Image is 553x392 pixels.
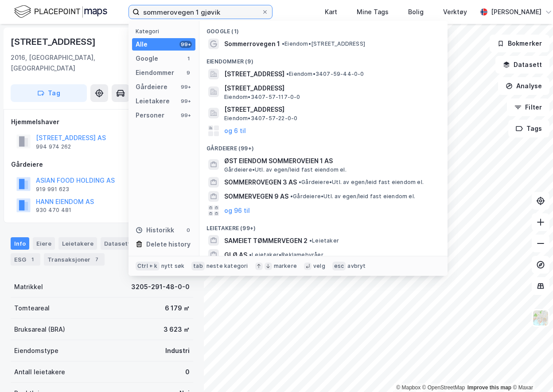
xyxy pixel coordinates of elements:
div: ESG [11,253,40,266]
button: og 6 til [224,125,246,136]
div: Eiendommer (9) [199,51,448,67]
span: Eiendom • 3407-57-117-0-0 [224,94,300,101]
div: 1 [28,255,37,264]
div: 919 991 623 [36,186,69,193]
div: 994 974 262 [36,143,71,150]
div: Kart [325,7,337,17]
div: Matrikkel [14,282,43,292]
div: 99+ [179,83,192,90]
div: Eiendommer [136,67,174,78]
button: og 96 til [224,205,250,216]
span: Gårdeiere • Utl. av egen/leid fast eiendom el. [224,166,347,173]
div: Historikk [136,225,174,235]
span: Gårdeiere • Utl. av egen/leid fast eiendom el. [299,179,424,186]
iframe: Chat Widget [509,349,553,392]
button: Bokmerker [490,35,549,52]
div: Kontrollprogram for chat [509,349,553,392]
div: 1 [185,55,192,62]
div: Bruksareal (BRA) [14,324,65,335]
div: Mine Tags [357,7,389,17]
div: Tomteareal [14,303,50,314]
div: 99+ [179,112,192,119]
img: Z [532,310,549,326]
span: • [282,40,284,47]
div: Industri [165,345,190,356]
div: 0 [185,227,192,234]
div: Leietakere [136,96,170,106]
span: Eiendom • 3407-57-22-0-0 [224,115,297,122]
span: Eiendom • 3407-59-44-0-0 [286,71,364,78]
span: Sommerrovegen 1 [224,39,280,49]
div: Datasett [101,237,134,250]
div: [STREET_ADDRESS] [11,35,97,49]
img: logo.f888ab2527a4732fd821a326f86c7f29.svg [14,4,107,20]
span: ØST EIENDOM SOMMEROVEIEN 1 AS [224,156,437,166]
span: Eiendom • [STREET_ADDRESS] [282,40,365,47]
input: Søk på adresse, matrikkel, gårdeiere, leietakere eller personer [140,5,261,19]
div: Google (1) [199,21,448,37]
div: avbryt [347,263,366,270]
div: Leietakere [58,237,97,250]
span: SOMMERROVEGEN 3 AS [224,177,297,188]
div: Eiere [33,237,55,250]
div: velg [313,263,325,270]
span: [STREET_ADDRESS] [224,69,284,79]
div: neste kategori [206,263,248,270]
span: • [299,179,301,185]
span: [STREET_ADDRESS] [224,83,437,94]
div: Eiendomstype [14,345,58,356]
span: SOMMERVEGEN 9 AS [224,191,288,202]
a: OpenStreetMap [422,384,465,391]
button: Filter [507,98,549,116]
div: Leietakere (99+) [199,218,448,234]
button: Tag [11,84,87,102]
a: Mapbox [396,384,421,391]
div: 3205-291-48-0-0 [131,282,190,292]
div: Verktøy [443,7,467,17]
button: Analyse [498,77,549,95]
div: nytt søk [161,263,185,270]
span: GLØ AS [224,250,247,260]
div: Gårdeiere [136,82,167,92]
div: Bolig [408,7,424,17]
div: 7 [92,255,101,264]
div: Hjemmelshaver [11,117,193,127]
div: 0 [185,367,190,377]
div: 9 [185,69,192,76]
div: Gårdeiere (99+) [199,138,448,154]
span: Leietaker • Reklamebyråer [249,251,323,259]
div: Ctrl + k [136,262,160,270]
span: [STREET_ADDRESS] [224,104,437,115]
span: SAMEIET TØMMERVEGEN 2 [224,235,308,246]
div: 99+ [179,98,192,105]
span: • [249,251,252,258]
div: Kategori [136,28,195,35]
div: 6 179 ㎡ [165,303,190,314]
div: Google [136,53,158,64]
div: Antall leietakere [14,367,65,377]
div: 930 470 481 [36,207,71,214]
div: Info [11,237,29,250]
div: 99+ [179,41,192,48]
button: Tags [508,120,549,137]
button: Datasett [495,56,549,74]
span: • [286,71,289,77]
span: Gårdeiere • Utl. av egen/leid fast eiendom el. [290,193,415,200]
div: tab [191,262,205,270]
div: [PERSON_NAME] [491,7,541,17]
div: Transaksjoner [44,253,105,266]
span: • [309,237,312,244]
div: Gårdeiere [11,159,193,170]
div: markere [274,263,297,270]
div: Personer [136,110,164,121]
div: Delete history [146,239,191,250]
div: Alle [136,39,148,50]
div: 2016, [GEOGRAPHIC_DATA], [GEOGRAPHIC_DATA] [11,52,144,74]
div: 3 623 ㎡ [164,324,190,335]
span: • [290,193,293,200]
span: Leietaker [309,237,339,244]
a: Improve this map [467,384,511,391]
div: esc [332,262,346,270]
